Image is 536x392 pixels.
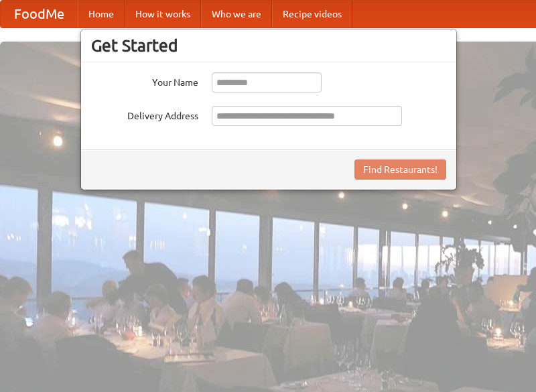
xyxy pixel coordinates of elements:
button: Find Restaurants! [354,159,446,180]
a: Who we are [201,1,272,27]
label: Your Name [91,72,198,89]
h3: Get Started [91,36,446,56]
a: FoodMe [1,1,78,27]
a: Recipe videos [272,1,352,27]
label: Delivery Address [91,106,198,123]
a: Home [78,1,125,27]
a: How it works [125,1,201,27]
